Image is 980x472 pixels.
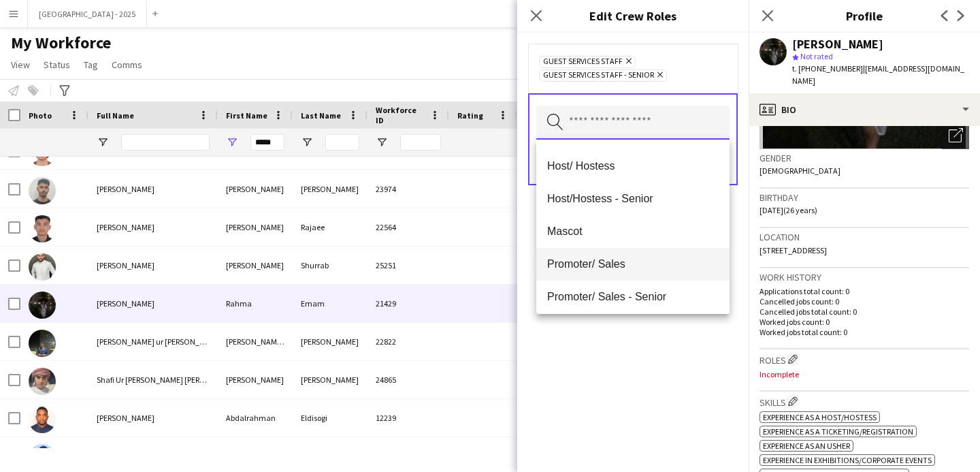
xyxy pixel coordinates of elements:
span: [PERSON_NAME] [97,413,154,423]
span: Status [44,59,70,71]
div: Bio [749,93,980,126]
input: Workforce ID Filter Input [400,134,441,151]
div: Eldisogi [293,399,367,437]
img: Abdulrahman Rajaee [29,215,56,242]
button: [GEOGRAPHIC_DATA] - 2025 [28,1,147,27]
span: Promoter/ Sales - Senior [547,290,719,303]
div: Emam [293,285,367,322]
span: [STREET_ADDRESS] [759,245,827,255]
p: Incomplete [759,369,969,379]
a: View [5,56,35,74]
div: [PERSON_NAME] [218,361,293,398]
span: Host/ Hostess [547,159,719,172]
span: [DEMOGRAPHIC_DATA] [759,166,840,176]
div: [PERSON_NAME] [218,170,293,208]
span: | [EMAIL_ADDRESS][DOMAIN_NAME] [792,63,964,86]
div: [PERSON_NAME] [218,247,293,284]
span: Experience in Exhibitions/Corporate Events [763,455,932,465]
app-action-btn: Advanced filters [56,82,73,99]
div: 12239 [367,399,449,437]
div: Rajaee [293,208,367,246]
h3: Work history [759,271,969,283]
span: t. [PHONE_NUMBER] [792,63,863,74]
span: First Name [226,110,267,121]
span: [PERSON_NAME] [97,260,154,270]
div: [PERSON_NAME] [293,323,367,360]
span: Tag [84,59,98,71]
span: Experience as a Ticketing/Registration [763,426,913,437]
span: Workforce ID [376,105,425,125]
button: Open Filter Menu [376,136,388,148]
span: Guest Services Staff - Senior [543,70,654,81]
button: Open Filter Menu [226,136,238,148]
h3: Gender [759,152,969,164]
span: Promoter/ Sales [547,257,719,270]
h3: Skills [759,394,969,409]
span: [DATE] (26 years) [759,205,817,215]
img: Rahma Emam [29,292,56,319]
input: Last Name Filter Input [325,134,359,151]
p: Applications total count: 0 [759,286,969,296]
img: Abdulrahman Mustafa [29,177,56,204]
div: 22822 [367,323,449,360]
img: Shafi Ur rahman Muhammad jalil [29,368,56,395]
img: Sayeed ur Rahman Rahman [29,330,56,357]
span: [PERSON_NAME] [97,184,154,194]
span: View [11,59,30,71]
div: Open photos pop-in [942,122,969,149]
div: Shurrab [293,247,367,284]
span: Experience as an Usher [763,441,850,451]
h3: Location [759,231,969,243]
button: Open Filter Menu [97,136,109,148]
span: Shafi Ur [PERSON_NAME] [PERSON_NAME] [97,375,242,385]
span: [PERSON_NAME] ur [PERSON_NAME] [PERSON_NAME] [97,336,282,347]
div: [PERSON_NAME] [293,170,367,208]
span: Mascot [547,225,719,238]
span: Host/Hostess - Senior [547,192,719,205]
img: AbdAlrahman Ghannam [29,444,56,471]
div: 24865 [367,361,449,398]
span: [PERSON_NAME] [97,298,154,309]
a: Status [38,56,76,74]
div: [PERSON_NAME] [293,361,367,398]
h3: Edit Crew Roles [517,7,749,25]
div: Rahma [218,285,293,322]
div: [PERSON_NAME] ur [PERSON_NAME] [218,323,293,360]
span: Rating [457,110,483,121]
a: Tag [78,56,103,74]
div: 25251 [367,247,449,284]
div: [PERSON_NAME] [792,38,883,50]
div: 23974 [367,170,449,208]
h3: Profile [749,7,980,25]
input: Full Name Filter Input [121,134,210,151]
div: 21429 [367,285,449,322]
span: Photo [29,110,52,121]
p: Cancelled jobs count: 0 [759,296,969,306]
span: Experience as a Host/Hostess [763,412,877,422]
button: Open Filter Menu [301,136,313,148]
a: Comms [106,56,148,74]
input: First Name Filter Input [250,134,284,151]
div: 22564 [367,208,449,246]
img: Abdalrahman Eldisogi [29,406,56,433]
span: Guest Services Staff [543,57,623,67]
p: Worked jobs count: 0 [759,317,969,327]
span: My Workforce [11,33,111,53]
img: Abdulrahman Shurrab [29,253,56,281]
p: Worked jobs total count: 0 [759,327,969,337]
span: Not rated [800,51,833,61]
span: Last Name [301,110,341,121]
span: Full Name [97,110,134,121]
h3: Birthday [759,191,969,204]
p: Cancelled jobs total count: 0 [759,306,969,317]
div: Abdalrahman [218,399,293,437]
span: Comms [112,59,142,71]
div: [PERSON_NAME] [218,208,293,246]
span: [PERSON_NAME] [97,222,154,232]
h3: Roles [759,352,969,366]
